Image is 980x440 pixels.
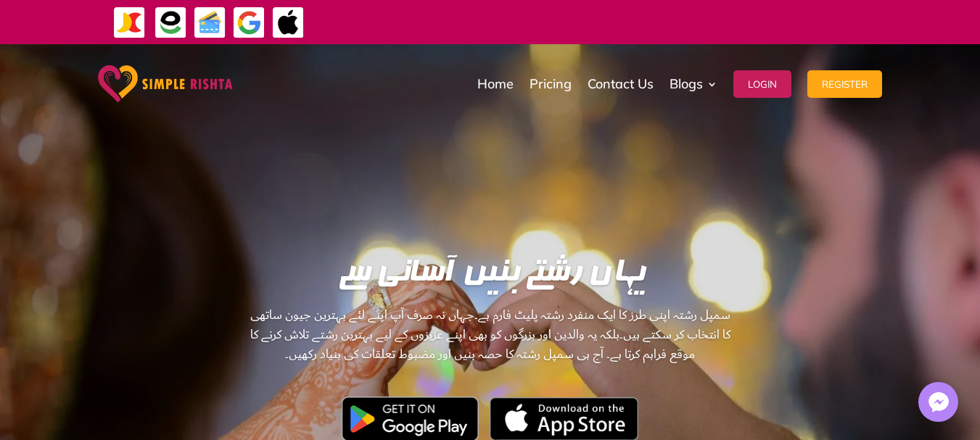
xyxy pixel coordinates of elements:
[247,258,733,298] h1: یہاں رشتے بنیں آسانی سے
[155,7,187,39] img: EasyPaisa-icon
[733,70,791,98] button: Login
[588,48,654,120] a: Contact Us
[575,9,607,34] strong: ایزی پیسہ
[347,13,947,30] div: ایپ میں پیمنٹ صرف گوگل پے اور ایپل پے کے ذریعے ممکن ہے۔ ، یا کریڈٹ کارڈ کے ذریعے ویب سائٹ پر ہوگی۔
[272,7,305,39] img: ApplePay-icon
[807,70,882,98] button: Register
[233,7,265,39] img: GooglePay-icon
[670,48,717,120] a: Blogs
[113,7,146,39] img: JazzCash-icon
[733,48,791,120] a: Login
[611,9,641,34] strong: جاز کیش
[194,7,226,39] img: Credit Cards
[477,48,514,120] a: Home
[924,388,953,417] img: Messenger
[530,48,572,120] a: Pricing
[807,48,882,120] a: Register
